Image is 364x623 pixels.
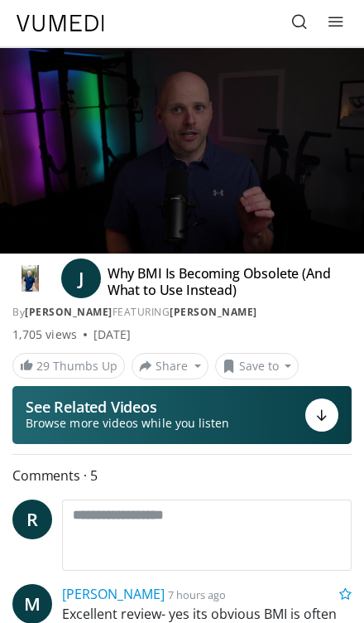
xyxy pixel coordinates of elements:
button: Save to [215,353,299,379]
img: Dr. Jordan Rennicke [12,265,48,292]
a: 29 Thumbs Up [12,353,125,379]
h4: Why BMI Is Becoming Obsolete (And What to Use Instead) [108,265,345,298]
div: [DATE] [93,326,131,343]
a: [PERSON_NAME] [25,305,113,319]
p: See Related Videos [26,398,229,415]
span: Browse more videos while you listen [26,415,229,432]
span: 1,705 views [12,326,77,343]
img: VuMedi Logo [17,15,104,31]
span: Comments 5 [12,465,352,486]
a: J [61,258,101,298]
a: R [12,500,52,539]
a: [PERSON_NAME] [170,305,257,319]
a: [PERSON_NAME] [62,585,165,603]
button: Share [132,353,208,379]
span: 29 [36,358,50,374]
button: See Related Videos Browse more videos while you listen [12,386,352,444]
div: By FEATURING [12,305,352,320]
small: 7 hours ago [168,587,226,602]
